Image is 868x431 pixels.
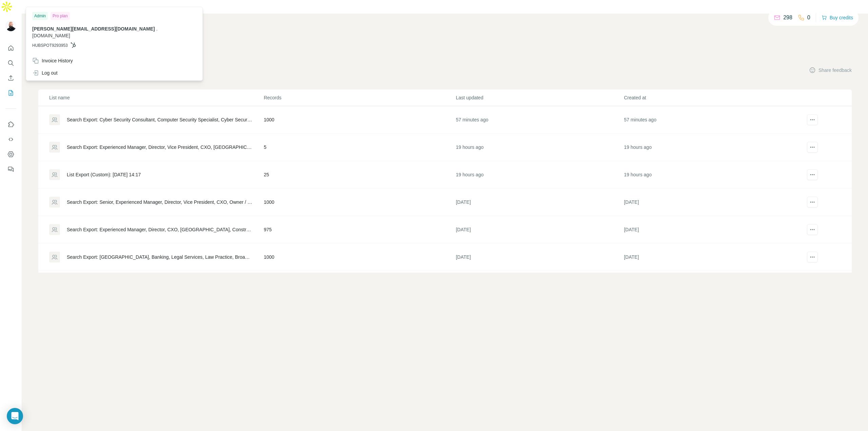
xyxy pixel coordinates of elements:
td: [DATE] [624,243,792,271]
button: actions [807,252,818,262]
button: actions [807,197,818,208]
div: List Export (Custom): [DATE] 14:17 [67,171,141,178]
button: Share feedback [809,67,852,74]
td: [DATE] [624,189,792,216]
button: Feedback [5,163,16,175]
span: [DOMAIN_NAME] [32,33,70,38]
img: Avatar [5,20,16,31]
p: Last updated [456,94,623,101]
td: 25 [263,271,456,298]
td: 19 hours ago [624,161,792,189]
button: Buy credits [822,13,853,22]
td: [DATE] [455,189,624,216]
button: Use Surfe API [5,133,16,145]
div: Search Export: Cyber Security Consultant, Computer Security Specialist, Cyber Security Supervisor... [67,116,252,123]
button: Use Surfe on LinkedIn [5,118,16,131]
button: Quick start [5,42,16,54]
span: [PERSON_NAME][EMAIL_ADDRESS][DOMAIN_NAME] [32,26,155,32]
div: Search Export: [GEOGRAPHIC_DATA], Banking, Legal Services, Law Practice, Broadcast Media Producti... [67,254,252,260]
span: HUBSPOT9293953 [32,42,68,48]
td: 1000 [263,106,456,134]
div: Search Export: Senior, Experienced Manager, Director, Vice President, CXO, Owner / Partner, [GEOG... [67,199,252,205]
td: 19 hours ago [624,134,792,161]
td: 25 [263,161,456,189]
td: 5 [263,134,456,161]
button: Dashboard [5,148,16,160]
td: 1000 [263,243,456,271]
button: actions [807,224,818,235]
div: Search Export: Experienced Manager, Director, Vice President, CXO, [GEOGRAPHIC_DATA], [GEOGRAPHIC... [67,144,252,151]
p: 298 [783,14,792,22]
td: [DATE] [455,243,624,271]
span: . [156,26,158,32]
button: My lists [5,87,16,99]
td: 975 [263,216,456,243]
p: Created at [624,94,791,101]
div: Search Export: Experienced Manager, Director, CXO, [GEOGRAPHIC_DATA], Construction, Wholesale Bui... [67,226,252,233]
td: 57 minutes ago [455,106,624,134]
p: Records [264,94,455,101]
p: 0 [807,14,810,22]
div: Open Intercom Messenger [7,408,23,424]
button: actions [807,142,818,153]
td: 1000 [263,189,456,216]
button: actions [807,169,818,180]
button: Enrich CSV [5,72,16,84]
td: [DATE] [624,271,792,298]
div: Admin [32,12,48,20]
div: Log out [32,70,58,76]
td: 19 hours ago [455,134,624,161]
div: Pro plan [51,12,70,20]
p: List name [49,94,263,101]
td: [DATE] [455,216,624,243]
td: [DATE] [455,271,624,298]
td: [DATE] [624,216,792,243]
button: actions [807,114,818,125]
td: 19 hours ago [455,161,624,189]
button: Search [5,57,16,69]
td: 57 minutes ago [624,106,792,134]
div: Invoice History [32,57,73,64]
